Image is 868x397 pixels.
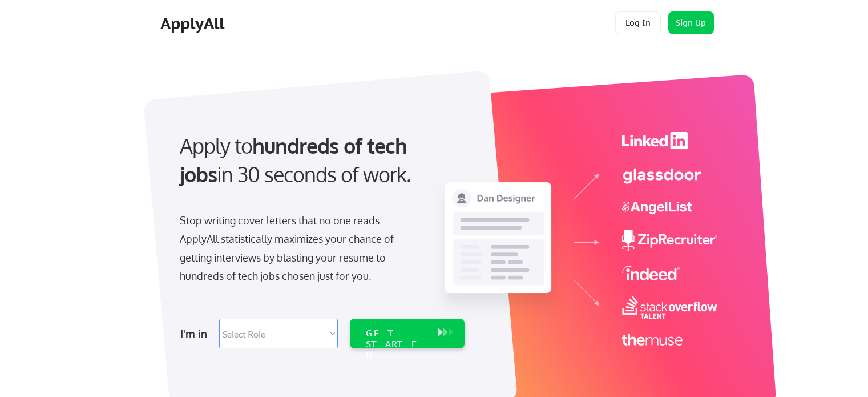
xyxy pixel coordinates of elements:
[180,131,460,189] div: Apply to in 30 seconds of work.
[180,324,212,343] div: I'm in
[160,14,228,33] div: ApplyAll
[668,11,714,34] button: Sign Up
[615,11,661,34] button: Log In
[366,328,427,361] div: GET STARTED
[180,133,412,187] strong: hundreds of tech jobs
[180,211,414,286] div: Stop writing cover letters that no one reads. ApplyAll statistically maximizes your chance of get...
